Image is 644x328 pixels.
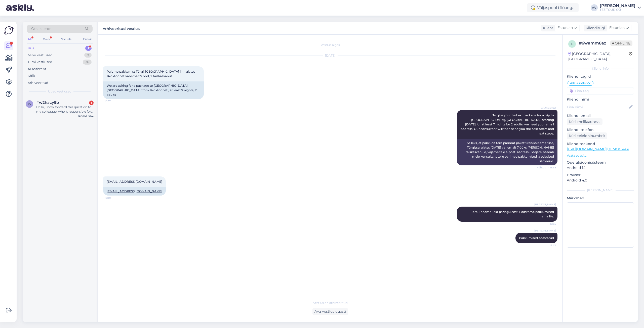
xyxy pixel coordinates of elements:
div: [DATE] 19:52 [78,114,94,118]
span: [PERSON_NAME] [534,203,556,206]
div: 36 [83,60,92,65]
div: [PERSON_NAME] [567,188,634,193]
input: Lisa tag [567,87,634,95]
span: Otsi kliente [31,26,51,31]
span: 6 [571,42,573,46]
span: Pakkumised edastatud [519,236,554,240]
div: AI Assistent [28,67,46,72]
div: 0 [84,53,92,58]
input: Lisa nimi [567,104,628,110]
span: [PERSON_NAME] [534,229,556,232]
div: Hello, I now forward this question to my colleague, who is responsible for this. The reply will b... [36,105,94,114]
div: We are asking for a package to [GEOGRAPHIC_DATA], [GEOGRAPHIC_DATA] from 14.oktoobet , at least 7... [103,81,204,99]
span: Nähtud ✓ 18:38 [537,166,556,169]
p: Vaata edasi ... [567,153,634,158]
div: Kõik [28,73,35,78]
div: Klienditugi [584,25,605,31]
div: Socials [60,36,72,42]
div: [GEOGRAPHIC_DATA], [GEOGRAPHIC_DATA] [568,51,629,62]
span: Uued vestlused [48,89,71,94]
p: Kliendi tag'id [567,74,634,79]
div: 1 [85,46,92,51]
div: [PERSON_NAME] [600,4,635,8]
div: Minu vestlused [28,53,53,58]
p: Operatsioonisüsteem [567,160,634,165]
span: Tere. Täname Teid päringu eest. Edastame pakkumised emailile. [471,210,555,218]
p: Kliendi email [567,113,634,118]
div: Väljaspool tööaega [527,3,579,12]
div: Küsi meiliaadressi [567,118,602,125]
a: [PERSON_NAME]TEZ TOUR OÜ [600,4,641,12]
div: AV [591,4,598,11]
p: Brauser [567,172,634,178]
img: Askly Logo [4,26,14,35]
div: Ava vestlus uuesti [312,308,348,315]
div: [DATE] [103,53,557,58]
span: 18:38 [105,196,124,200]
a: [EMAIL_ADDRESS][DOMAIN_NAME] [107,180,162,183]
div: Selleks, et pakkuda teile parimat paketti reisiks Kemerisse, Türgisse, alates [DATE] vähemalt 7 ö... [457,139,557,165]
div: TEZ TOUR OÜ [600,8,635,12]
div: Küsi telefoninumbrit [567,132,607,139]
p: Märkmed [567,196,634,201]
div: Arhiveeritud [28,80,48,85]
span: Alla suhtleb [570,82,588,85]
span: 18:37 [105,99,124,103]
span: #w2hacy9b [36,100,59,105]
div: All [27,36,32,42]
div: Klient [541,25,553,31]
span: Estonian [557,25,573,31]
p: Kliendi telefon [567,127,634,132]
label: Arhiveeritud vestlus [103,25,140,31]
span: 19:42 [537,244,556,247]
p: Klienditeekond [567,141,634,147]
div: Email [82,36,93,42]
span: Vestlus on arhiveeritud [313,301,348,305]
span: Estonian [609,25,625,31]
div: # 6wamm8az [579,40,610,46]
span: Palume pakkymist Türgi, [GEOGRAPHIC_DATA] linn alates 14.oktoobet vähemalt 7 ööd, 2 täiskasvanut [107,70,196,78]
div: 1 [89,101,94,105]
span: AI Assistent [537,106,556,110]
div: Kliendi info [567,66,634,71]
a: [EMAIL_ADDRESS][DOMAIN_NAME] [107,189,162,193]
span: 18:55 [537,222,556,226]
p: Android 4.0 [567,178,634,183]
div: Web [42,36,51,42]
div: Vestlus algas [103,43,557,47]
span: Offline [610,40,632,46]
p: Android 14 [567,165,634,170]
span: To give you the best package for a trip to [GEOGRAPHIC_DATA], [GEOGRAPHIC_DATA], starting [DATE] ... [461,113,555,135]
p: Kliendi nimi [567,97,634,102]
div: Tiimi vestlused [28,60,52,65]
span: w [28,102,31,106]
div: Uus [28,46,34,51]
